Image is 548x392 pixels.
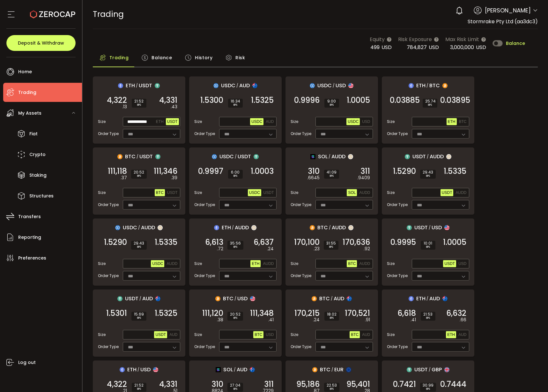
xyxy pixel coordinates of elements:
[370,35,385,43] span: Equity
[327,312,337,316] span: 18.02
[347,260,357,267] button: BTC
[98,190,106,196] span: Size
[171,103,177,110] em: .43
[442,296,448,301] img: aud_portfolio.svg
[254,239,274,246] span: 6,637
[216,367,221,372] img: sol_portfolio.png
[232,225,234,231] em: /
[155,118,165,125] button: ETH
[381,44,392,51] span: USD
[446,310,466,317] span: 6,632
[212,154,217,159] img: usdc_portfolio.svg
[98,119,106,125] span: Size
[426,83,428,89] em: /
[336,82,346,89] span: USD
[446,331,456,338] button: ETH
[250,118,263,125] button: USDC
[18,109,41,118] span: My Assets
[347,97,370,103] span: 1.0005
[347,296,352,301] img: aud_portfolio.svg
[429,44,439,51] span: USD
[443,260,456,267] button: USDT
[412,153,426,160] span: USDT
[167,119,178,124] span: USDT
[231,99,240,103] span: 16.34
[104,239,127,246] span: 1.5290
[250,367,255,372] img: aud_portfolio.svg
[18,253,46,263] span: Preferences
[155,189,165,196] button: BTC
[215,296,220,301] img: btc_portfolio.svg
[358,260,371,267] button: AUDD
[329,225,331,231] em: /
[398,35,432,43] span: Risk Exposure
[454,189,468,196] button: AUDD
[248,189,261,196] button: USDC
[423,245,433,249] i: BPS
[236,83,238,89] em: /
[18,358,36,367] span: Log out
[312,296,317,301] img: btc_portfolio.svg
[252,261,259,266] span: ETH
[167,190,178,195] span: USDT
[294,239,320,246] span: 170,100
[441,189,454,196] button: USDT
[262,260,275,267] button: AUDD
[250,260,261,267] button: ETH
[468,18,538,25] span: Stormrake Pty Ltd (aa3dc3)
[387,273,408,279] span: Order Type
[141,224,155,232] span: AUDD
[425,103,435,107] i: BPS
[154,168,177,175] span: 111,346
[250,296,255,301] img: usd_portfolio.svg
[217,317,223,323] em: .38
[445,35,479,43] span: Max Risk Limit
[18,212,41,221] span: Transfers
[156,119,164,124] span: ETH
[348,225,353,230] img: zuPXiwguUFiBOIQyqLOiXsnnNitlx7q4LCwEbLHADjIpTka+Lip0HH8D0VTrd02z+wEAAAAASUVORK5CYII=
[327,174,337,178] i: BPS
[98,261,106,267] span: Size
[444,261,455,266] span: USDT
[250,310,274,317] span: 111,348
[429,295,440,303] span: AUD
[235,224,249,232] span: AUDD
[115,225,120,230] img: usdc_portfolio.svg
[198,168,223,175] span: 0.9997
[317,224,328,232] span: BTC
[387,332,395,338] span: Size
[264,118,275,125] button: AUD
[319,295,330,303] span: BTC
[310,83,315,88] img: usdc_portfolio.svg
[134,241,144,245] span: 29.43
[442,83,448,88] img: btc_portfolio.svg
[165,260,179,267] button: AUDD
[426,296,428,302] em: /
[365,317,370,323] em: .91
[108,168,127,175] span: 111,118
[291,273,311,279] span: Order Type
[155,83,160,88] img: usdt_portfolio.svg
[122,103,127,110] em: .13
[169,332,177,337] span: AUD
[429,82,440,89] span: BTC
[360,168,370,175] span: 311
[458,118,468,125] button: BTC
[251,119,262,124] span: USDC
[387,190,395,196] span: Size
[155,154,160,159] img: usdt_portfolio.svg
[266,119,274,124] span: AUD
[29,171,47,180] span: Staking
[423,316,433,320] i: BPS
[447,118,457,125] button: ETH
[253,331,263,338] button: BTC
[134,245,144,249] i: BPS
[457,260,468,267] button: USD
[205,239,223,246] span: 6,613
[264,331,275,338] button: USD
[153,367,158,372] img: usd_portfolio.svg
[346,367,351,372] img: eur_portfolio.svg
[266,332,274,337] span: USD
[126,82,135,89] span: ETH
[18,41,64,45] span: Deposit & Withdraw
